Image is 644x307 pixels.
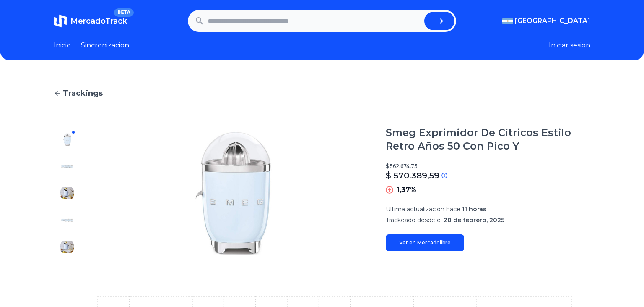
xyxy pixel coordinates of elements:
[63,87,103,99] span: Trackings
[60,133,74,146] img: Smeg Exprimidor De Cítricos Estilo Retro Años 50 Con Pico Y
[462,205,486,213] span: 11 horas
[97,126,369,260] img: Smeg Exprimidor De Cítricos Estilo Retro Años 50 Con Pico Y
[54,14,127,28] a: MercadoTrackBETA
[60,186,74,200] img: Smeg Exprimidor De Cítricos Estilo Retro Años 50 Con Pico Y
[444,216,504,224] span: 20 de febrero, 2025
[502,18,513,24] img: Argentina
[386,126,590,153] h1: Smeg Exprimidor De Cítricos Estilo Retro Años 50 Con Pico Y
[81,40,129,50] a: Sincronizacion
[60,213,74,227] img: Smeg Exprimidor De Cítricos Estilo Retro Años 50 Con Pico Y
[60,240,74,254] img: Smeg Exprimidor De Cítricos Estilo Retro Años 50 Con Pico Y
[54,14,67,28] img: MercadoTrack
[54,87,590,99] a: Trackings
[549,40,590,50] button: Iniciar sesion
[386,234,464,251] a: Ver en Mercadolibre
[386,205,460,213] span: Ultima actualizacion hace
[515,16,590,26] span: [GEOGRAPHIC_DATA]
[386,163,590,170] p: $ 562.674,73
[114,8,134,17] span: BETA
[386,170,439,181] p: $ 570.389,59
[386,216,442,224] span: Trackeado desde el
[70,16,127,26] span: MercadoTrack
[502,16,590,26] button: [GEOGRAPHIC_DATA]
[397,185,416,195] p: 1,37%
[54,40,71,50] a: Inicio
[60,160,74,173] img: Smeg Exprimidor De Cítricos Estilo Retro Años 50 Con Pico Y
